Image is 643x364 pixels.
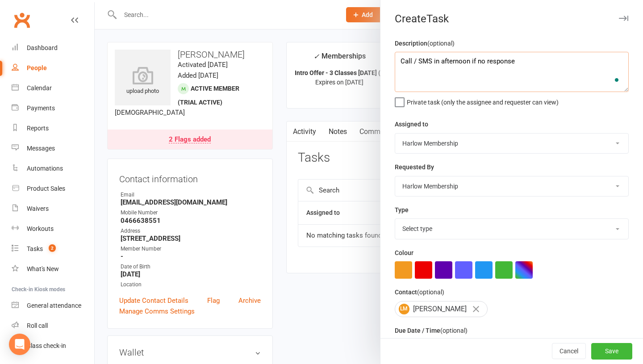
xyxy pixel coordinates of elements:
[27,205,49,212] div: Waivers
[27,105,55,112] div: Payments
[12,159,94,179] a: Automations
[12,316,94,336] a: Roll call
[395,162,434,172] label: Requested By
[12,118,94,138] a: Reports
[27,302,81,309] div: General attendance
[9,334,30,355] div: Open Intercom Messenger
[12,259,94,279] a: What's New
[407,96,559,106] span: Private task (only the assignee and requester can view)
[27,125,49,132] div: Reports
[395,52,629,92] textarea: To enrich screen reader interactions, please activate Accessibility in Grammarly extension settings
[27,322,48,329] div: Roll call
[12,38,94,58] a: Dashboard
[552,343,586,360] button: Cancel
[395,119,428,129] label: Assigned to
[12,219,94,239] a: Workouts
[395,326,468,335] label: Due Date / Time
[395,287,444,297] label: Contact
[12,336,94,356] a: Class kiosk mode
[49,244,56,252] span: 2
[27,84,52,92] div: Calendar
[399,304,409,314] span: LM
[395,38,455,48] label: Description
[27,44,58,51] div: Dashboard
[395,301,488,317] div: [PERSON_NAME]
[12,138,94,159] a: Messages
[427,40,455,47] small: (optional)
[27,245,43,252] div: Tasks
[27,64,47,71] div: People
[27,342,66,349] div: Class check-in
[591,343,632,360] button: Save
[12,78,94,98] a: Calendar
[11,9,33,31] a: Clubworx
[395,248,413,258] label: Colour
[12,199,94,219] a: Waivers
[27,185,65,192] div: Product Sales
[12,179,94,199] a: Product Sales
[27,225,54,232] div: Workouts
[417,289,444,296] small: (optional)
[27,265,59,272] div: What's New
[27,145,55,152] div: Messages
[395,205,409,215] label: Type
[12,58,94,78] a: People
[12,239,94,259] a: Tasks 2
[27,165,63,172] div: Automations
[380,13,643,25] div: Create Task
[12,296,94,316] a: General attendance kiosk mode
[440,327,468,334] small: (optional)
[12,98,94,118] a: Payments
